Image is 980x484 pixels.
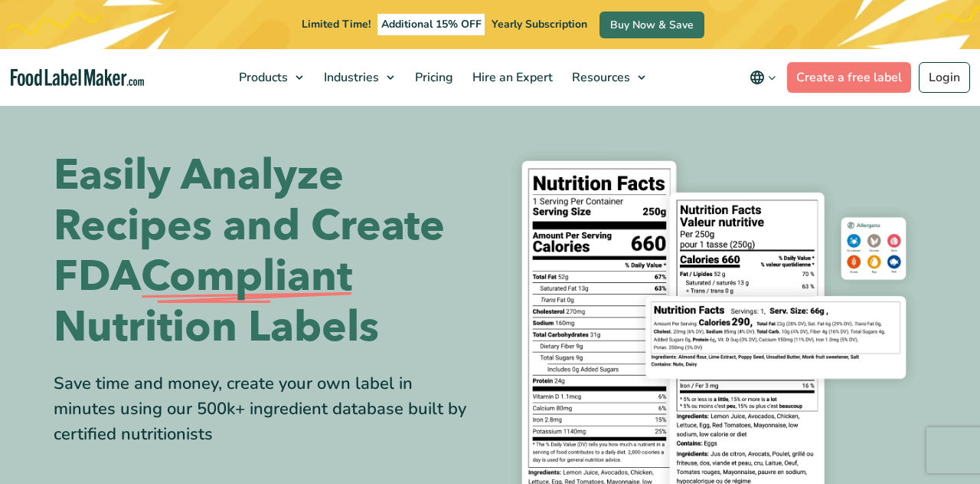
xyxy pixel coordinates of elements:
a: Login [919,62,970,93]
a: Products [230,49,311,106]
span: Compliant [141,252,352,302]
a: Create a free label [787,62,911,93]
div: Save time and money, create your own label in minutes using our 500k+ ingredient database built b... [54,371,479,447]
span: Pricing [410,69,455,86]
a: Buy Now & Save [599,12,704,38]
span: Yearly Subscription [492,17,587,31]
h1: Easily Analyze Recipes and Create FDA Nutrition Labels [54,150,479,353]
a: Industries [315,49,402,106]
span: Hire an Expert [468,69,554,86]
span: Additional 15% OFF [377,14,485,35]
a: Resources [563,49,653,106]
span: Products [234,69,289,86]
a: Pricing [406,49,459,106]
a: Hire an Expert [463,49,559,106]
span: Industries [319,69,381,86]
span: Limited Time! [302,17,371,31]
span: Resources [567,69,632,86]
